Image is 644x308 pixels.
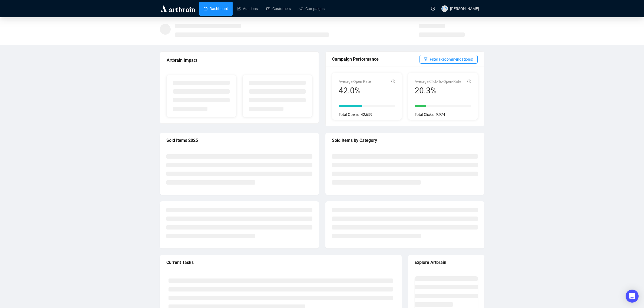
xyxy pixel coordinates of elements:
[415,86,461,96] div: 20.3%
[160,4,196,13] img: logo
[266,2,291,16] a: Customers
[436,112,445,117] span: 9,974
[167,57,312,64] div: Artbrain Impact
[332,137,478,144] div: Sold Items by Category
[166,137,312,144] div: Sold Items 2025
[450,6,479,11] span: [PERSON_NAME]
[339,112,359,117] span: Total Opens
[391,80,395,83] span: info-circle
[442,6,447,12] span: LP
[424,57,428,61] span: filter
[332,56,420,63] div: Campaign Performance
[361,112,372,117] span: 42,659
[626,290,639,303] div: Open Intercom Messenger
[467,80,471,83] span: info-circle
[415,259,478,266] div: Explore Artbrain
[204,2,228,16] a: Dashboard
[431,7,435,11] span: question-circle
[166,259,395,266] div: Current Tasks
[430,56,473,62] span: Filter (Recommendations)
[415,79,461,84] span: Average Click-To-Open-Rate
[420,55,478,64] button: Filter (Recommendations)
[339,86,371,96] div: 42.0%
[237,2,258,16] a: Auctions
[415,112,434,117] span: Total Clicks
[339,79,371,84] span: Average Open Rate
[299,2,325,16] a: Campaigns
